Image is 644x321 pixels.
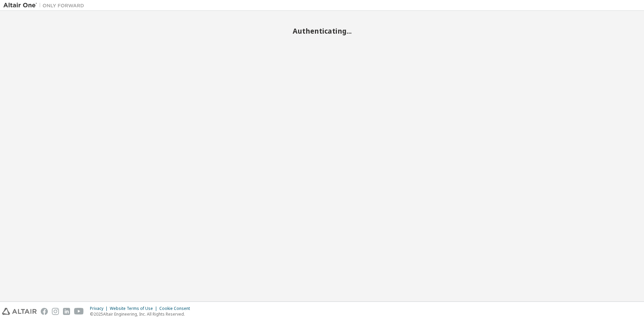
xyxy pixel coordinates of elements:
[3,2,88,9] img: Altair One
[3,27,641,35] h2: Authenticating...
[74,308,84,315] img: youtube.svg
[110,306,159,311] div: Website Terms of Use
[90,306,110,311] div: Privacy
[41,308,48,315] img: facebook.svg
[90,311,194,317] p: © 2025 Altair Engineering, Inc. All Rights Reserved.
[2,308,37,315] img: altair_logo.svg
[159,306,194,311] div: Cookie Consent
[52,308,59,315] img: instagram.svg
[63,308,70,315] img: linkedin.svg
